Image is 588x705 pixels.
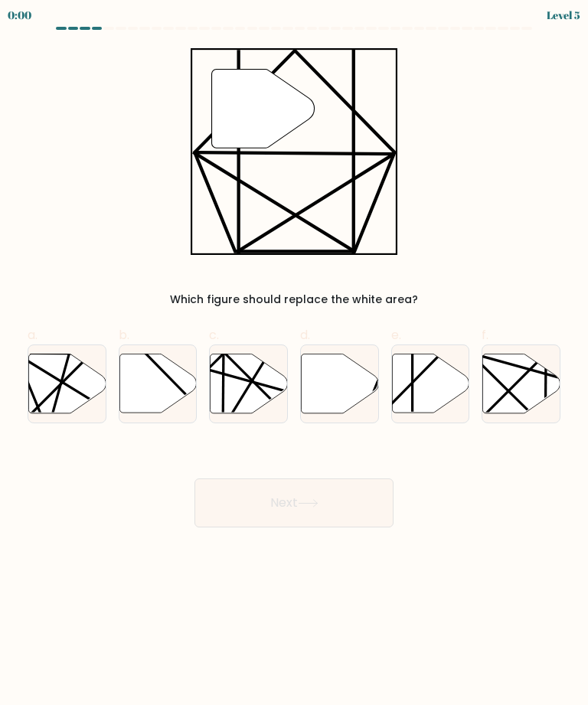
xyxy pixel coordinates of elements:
span: f. [482,326,488,344]
span: d. [300,326,310,344]
g: " [212,70,315,149]
span: c. [209,326,219,344]
span: a. [28,326,38,344]
div: Level 5 [547,7,580,23]
span: e. [391,326,401,344]
button: Next [194,478,394,527]
span: b. [119,326,129,344]
div: Which figure should replace the white area? [37,292,551,308]
div: 0:00 [8,7,31,23]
